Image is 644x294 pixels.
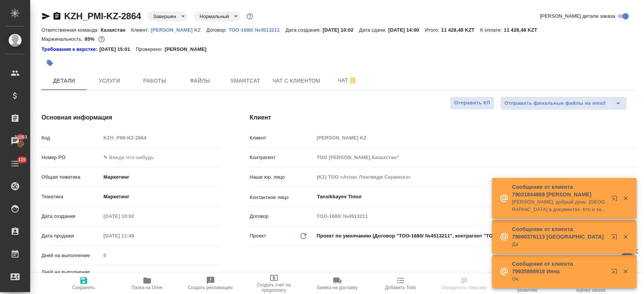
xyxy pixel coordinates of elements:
span: Отправить КП [454,99,490,107]
p: Наше юр. лицо [250,173,314,181]
button: Сохранить [52,273,115,294]
span: Создать рекламацию [188,285,233,290]
span: 21093 [10,133,32,141]
span: Папка на Drive [132,285,163,290]
input: ✎ Введи что-нибудь [101,152,219,163]
p: [PERSON_NAME], добрый день. [GEOGRAPHIC_DATA] в документах. Кто и за чей счет будет переделывать? [512,198,606,213]
span: 105 [14,156,31,164]
div: Завершен [194,11,240,21]
p: [PERSON_NAME] KZ [151,27,206,33]
span: Файлы [182,76,218,86]
input: Пустое поле [101,211,167,222]
p: Номер PO [41,154,101,161]
div: Маркетинг [101,190,219,203]
span: Услуги [91,76,128,86]
input: Пустое поле [101,250,219,261]
input: Пустое поле [314,211,636,222]
a: Требования к верстке: [41,46,99,53]
input: Пустое поле [314,152,636,163]
span: Чат с клиентом [272,76,320,86]
button: Завершен [151,13,178,20]
input: Пустое поле [101,270,219,281]
a: KZH_PMI-KZ-2864 [64,11,141,21]
span: Чат [329,76,366,85]
p: Код [41,134,101,142]
p: [DATE] 14:00 [388,27,425,33]
button: Скопировать ссылку [52,12,61,21]
p: Проект [250,232,266,240]
span: [PERSON_NAME] детали заказа [540,12,615,20]
p: Клиент: [131,27,151,33]
input: Пустое поле [314,132,636,143]
a: 105 [2,154,28,173]
span: Создать счет на предоплату [247,282,301,293]
p: Договор [250,213,314,220]
p: Казахстан [101,27,131,33]
a: [PERSON_NAME] KZ [151,26,206,33]
span: Детали [46,76,82,86]
button: Создать рекламацию [179,273,242,294]
input: Пустое поле [314,171,636,182]
span: Добавить Todo [385,285,416,290]
button: Закрыть [618,233,633,240]
p: Дней на выполнение [41,252,101,259]
p: [DATE] 10:02 [323,27,359,33]
svg: Отписаться [348,76,357,85]
button: Добавить тэг [41,55,58,71]
button: Определить тематику [432,273,496,294]
button: Папка на Drive [115,273,179,294]
p: Ок. [512,275,606,283]
p: Сообщение от клиента 79935886918 Инна [512,260,606,275]
span: Отправить финальные файлы на email [504,99,606,108]
div: Маркетинг [101,171,219,184]
a: 21093 [2,132,28,150]
span: Заявка на доставку [317,285,357,290]
button: Заявка на доставку [306,273,369,294]
p: Итого: [425,27,441,33]
div: Завершен [147,11,188,21]
button: Отправить КП [450,96,494,110]
span: Smartcat [227,76,263,86]
button: Открыть в новой вкладке [607,191,625,209]
button: Добавить Todo [369,273,432,294]
p: [PERSON_NAME] [164,46,212,53]
p: Дата сдачи: [359,27,388,33]
input: Пустое поле [101,230,167,241]
div: Нажми, чтобы открыть папку с инструкцией [41,46,99,53]
p: 11 428,48 KZT [504,27,543,33]
p: Контактное лицо [250,194,314,201]
span: Определить тематику [441,285,487,290]
p: 11 428,48 KZT [441,27,480,33]
p: Проверено: [136,46,165,53]
button: Открыть в новой вкладке [607,264,625,282]
p: Дата создания: [286,27,323,33]
p: 85% [85,36,96,42]
button: Закрыть [618,195,633,202]
p: Общая тематика [41,173,101,181]
button: Закрыть [618,268,633,275]
p: Сообщение от клиента 79031844869 [PERSON_NAME] [512,183,606,198]
p: Ответственная команда: [41,27,101,33]
p: [DATE] 15:01 [99,46,136,53]
h4: Клиент [250,113,636,122]
span: Сохранить [72,285,95,290]
p: Клиент [250,134,314,142]
p: ТОО-1680/ №4513211 [229,27,286,33]
button: Открыть в новой вкладке [607,229,625,247]
a: ТОО-1680/ №4513211 [229,26,286,33]
p: Сообщение от клиента 79690376113 [GEOGRAPHIC_DATA] [512,225,606,240]
p: Договор: [206,27,229,33]
button: Доп статусы указывают на важность/срочность заказа [245,11,255,21]
button: Отправить финальные файлы на email [500,96,610,110]
p: Тематика [41,193,101,201]
span: Работы [137,76,173,86]
p: Маржинальность: [41,36,85,42]
p: Контрагент [250,154,314,161]
button: Нормальный [197,13,231,20]
p: Дата создания [41,213,101,220]
p: Дней на выполнение (авт.) [41,268,101,283]
h4: Основная информация [41,113,220,122]
input: Пустое поле [101,132,219,143]
button: Создать счет на предоплату [242,273,306,294]
button: 223.68 RUB; [97,34,106,44]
